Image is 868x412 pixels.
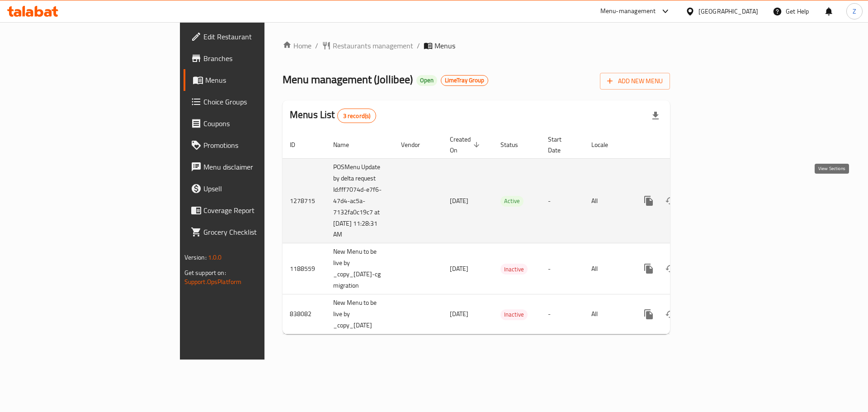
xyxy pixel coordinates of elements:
li: / [417,40,420,51]
span: Menu disclaimer [203,161,318,172]
a: Choice Groups [184,91,325,113]
span: LimeTray Group [441,76,488,84]
a: Edit Restaurant [184,26,325,47]
td: All [584,294,631,334]
span: Z [853,6,856,16]
div: Export file [645,105,666,127]
span: [DATE] [450,308,468,320]
a: Branches [184,47,325,69]
span: Get support on: [184,267,226,279]
nav: breadcrumb [283,40,670,51]
span: [DATE] [450,195,468,207]
table: enhanced table [283,131,732,335]
span: Inactive [500,309,528,320]
td: - [541,158,584,243]
span: Menu management ( Jollibee ) [283,69,413,90]
a: Restaurants management [322,40,413,51]
button: Change Status [660,303,681,325]
span: Add New Menu [607,76,663,87]
span: Promotions [203,140,318,151]
button: more [638,258,660,279]
td: New Menu to be live by _copy_[DATE] [326,294,394,334]
a: Support.OpsPlatform [184,276,242,288]
td: - [541,294,584,334]
span: 3 record(s) [338,112,376,120]
button: Change Status [660,258,681,279]
span: Menus [205,75,318,85]
a: Menus [184,69,325,91]
span: Open [416,76,437,84]
button: Add New Menu [600,73,670,90]
span: Version: [184,251,207,263]
div: Menu-management [600,6,656,17]
span: Inactive [500,264,528,275]
span: Active [500,196,524,206]
span: ID [290,139,307,150]
a: Coverage Report [184,199,325,221]
span: Status [500,139,530,150]
td: All [584,243,631,294]
span: Edit Restaurant [203,31,318,42]
a: Menu disclaimer [184,156,325,178]
span: Coupons [203,118,318,129]
span: Branches [203,53,318,64]
span: Start Date [548,134,573,156]
span: Name [333,139,361,150]
td: POSMenu Update by delta request Id:fff7074d-e7f6-47d4-ac5a-7132fa0c19c7 at [DATE] 11:28:31 AM [326,158,394,243]
div: Total records count [337,109,377,123]
span: Choice Groups [203,96,318,107]
span: Coverage Report [203,205,318,216]
button: Change Status [660,190,681,212]
span: Restaurants management [333,40,413,51]
td: - [541,243,584,294]
td: All [584,158,631,243]
h2: Menus List [290,108,376,123]
td: New Menu to be live by _copy_[DATE]-cg migration [326,243,394,294]
button: more [638,190,660,212]
span: Vendor [401,139,432,150]
button: more [638,303,660,325]
div: Open [416,75,437,86]
span: Locale [591,139,620,150]
a: Grocery Checklist [184,221,325,243]
span: Grocery Checklist [203,227,318,237]
span: [DATE] [450,263,468,275]
span: Created On [450,134,482,156]
a: Upsell [184,178,325,199]
a: Promotions [184,134,325,156]
th: Actions [631,131,732,159]
span: 1.0.0 [208,251,222,263]
span: Menus [434,40,455,51]
a: Coupons [184,113,325,134]
span: Upsell [203,183,318,194]
div: [GEOGRAPHIC_DATA] [698,6,758,16]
